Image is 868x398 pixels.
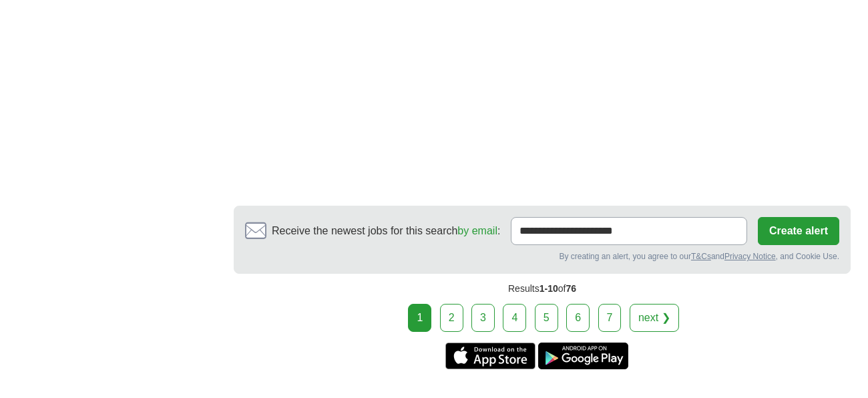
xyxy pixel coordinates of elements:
div: Results of [234,274,851,304]
a: 6 [566,304,590,332]
a: 5 [535,304,558,332]
a: next ❯ [630,304,679,332]
a: 7 [598,304,622,332]
a: 3 [471,304,495,332]
span: 76 [566,283,576,294]
div: By creating an alert, you agree to our and , and Cookie Use. [245,250,839,262]
a: Get the Android app [538,343,628,369]
a: T&Cs [691,252,711,261]
div: 1 [408,304,431,332]
span: Receive the newest jobs for this search : [272,223,500,239]
a: 2 [440,304,463,332]
a: by email [457,225,497,236]
span: 1-10 [539,283,558,294]
a: 4 [503,304,526,332]
button: Create alert [758,217,839,245]
a: Privacy Notice [724,252,776,261]
a: Get the iPhone app [445,343,535,369]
